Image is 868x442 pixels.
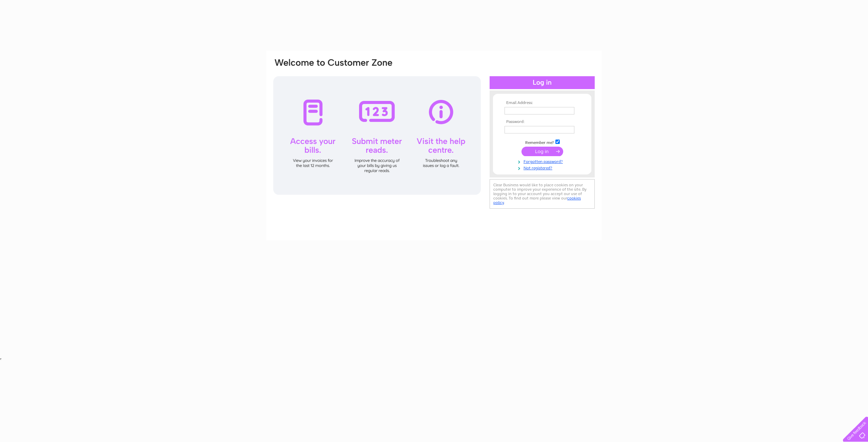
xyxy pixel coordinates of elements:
[503,101,581,105] th: Email Address:
[505,158,581,164] a: Forgotten password?
[493,196,581,205] a: cookies policy
[521,147,563,156] input: Submit
[505,164,581,171] a: Not registered?
[490,179,595,209] div: Clear Business would like to place cookies on your computer to improve your experience of the sit...
[503,139,581,145] td: Remember me?
[503,120,581,124] th: Password:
